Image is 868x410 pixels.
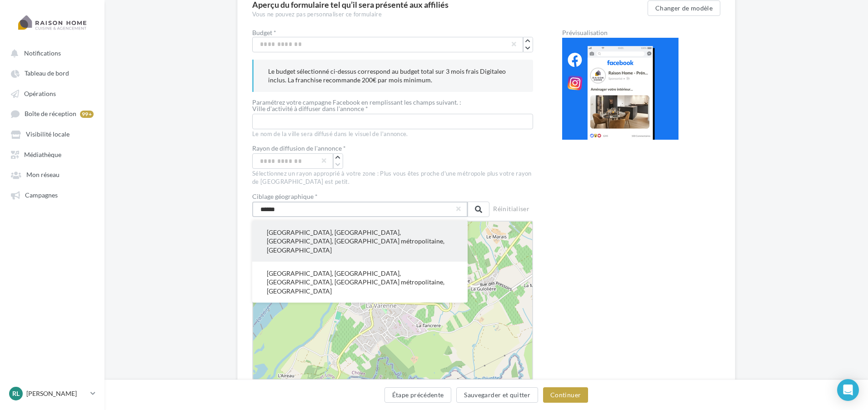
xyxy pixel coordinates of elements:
div: Paramétrez votre campagne Facebook en remplissant les champs suivant. : [252,99,533,106]
a: Opérations [5,85,99,101]
a: RL [PERSON_NAME] [7,385,97,402]
span: RL [12,389,20,398]
a: Boîte de réception 99+ [5,105,99,122]
button: Étape précédente [384,387,452,403]
a: Campagnes [5,187,99,203]
span: Notifications [24,49,61,57]
div: 99+ [80,111,94,118]
label: Budget * [252,30,533,36]
span: Médiathèque [24,151,61,158]
label: Ville d'activité à diffuser dans l'annonce * [252,106,526,112]
button: Sauvegarder et quitter [456,387,538,403]
div: Open Intercom Messenger [837,379,859,401]
button: [GEOGRAPHIC_DATA], [GEOGRAPHIC_DATA], [GEOGRAPHIC_DATA], [GEOGRAPHIC_DATA] métropolitaine, [GEOGR... [252,262,468,303]
span: Tableau de bord [25,70,69,77]
button: [GEOGRAPHIC_DATA], [GEOGRAPHIC_DATA], [GEOGRAPHIC_DATA], [GEOGRAPHIC_DATA] métropolitaine, [GEOGR... [252,221,468,262]
img: Aperçu de la publication [562,38,678,140]
label: Rayon de diffusion de l'annonce * [252,145,346,152]
div: Le nom de la ville sera diffusé dans le visuel de l'annonce. [252,130,533,138]
a: Tableau de bord [5,65,99,81]
h3: Aperçu du formulaire tel qu’il sera présenté aux affiliés [252,0,648,9]
span: Boîte de réception [25,110,76,118]
span: Visibilité locale [26,131,70,138]
div: Sélectionnez un rayon approprié à votre zone : Plus vous êtes proche d'une métropole plus votre r... [252,170,533,186]
button: Notifications [5,45,95,61]
a: Visibilité locale [5,126,99,142]
p: [PERSON_NAME] [26,389,87,398]
span: Opérations [24,90,56,97]
button: Changer de modèle [648,0,720,16]
a: Médiathèque [5,146,99,162]
div: Prévisualisation [562,30,678,36]
div: Vous ne pouvez pas personnaliser ce formulaire [252,10,648,19]
span: Mon réseau [26,171,60,179]
p: Le budget sélectionné ci-dessus correspond au budget total sur 3 mois frais Digitaleo inclus. La ... [268,67,519,85]
button: Continuer [543,387,588,403]
label: Ciblage géographique * [252,193,489,200]
button: Réinitialiser [489,203,533,216]
span: Campagnes [25,191,58,199]
a: Mon réseau [5,166,99,182]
